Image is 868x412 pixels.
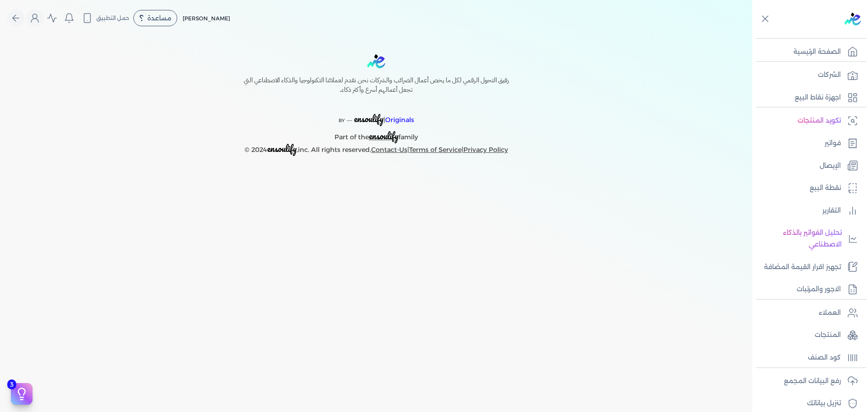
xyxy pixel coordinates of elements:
[183,15,230,22] span: [PERSON_NAME]
[752,179,863,198] a: نقطة البيع
[80,10,132,26] button: حمل التطبيق
[819,307,841,319] p: العملاء
[224,143,528,156] p: © 2024 ,inc. All rights reserved. | |
[793,46,841,58] p: الصفحة الرئيسية
[752,66,863,85] a: الشركات
[820,160,841,172] p: الإيصال
[844,13,861,25] img: logo
[757,227,842,250] p: تحليل الفواتير بالذكاء الاصطناعي
[752,348,863,367] a: كود الصنف
[133,10,177,26] div: مساعدة
[752,43,863,62] a: الصفحة الرئيسية
[752,88,863,107] a: اجهزة نقاط البيع
[815,329,841,341] p: المنتجات
[822,205,841,217] p: التقارير
[267,142,297,156] span: ensoulify
[752,258,863,277] a: تجهيز اقرار القيمة المضافة
[810,182,841,194] p: نقطة البيع
[369,133,398,141] a: ensoulify
[463,146,508,154] a: Privacy Policy
[224,127,528,143] p: Part of the family
[784,375,841,387] p: رفع البيانات المجمع
[224,76,528,95] h6: رفيق التحول الرقمي لكل ما يخص أعمال الضرائب والشركات نحن نقدم لعملائنا التكنولوجيا والذكاء الاصطن...
[224,102,528,127] p: |
[752,111,863,130] a: تكويد المنتجات
[752,223,863,254] a: تحليل الفواتير بالذكاء الاصطناعي
[369,129,398,143] span: ensoulify
[354,112,383,126] span: ensoulify
[752,303,863,322] a: العملاء
[808,352,841,364] p: كود الصنف
[752,326,863,345] a: المنتجات
[752,156,863,175] a: الإيصال
[371,146,407,154] a: Contact-Us
[797,115,841,127] p: تكويد المنتجات
[752,201,863,220] a: التقارير
[11,383,33,405] button: 3
[807,398,841,409] p: تنزيل بياناتك
[752,372,863,391] a: رفع البيانات المجمع
[752,134,863,153] a: فواتير
[7,379,16,389] span: 3
[752,280,863,299] a: الاجور والمرتبات
[347,115,352,121] sup: __
[96,14,129,22] span: حمل التطبيق
[367,54,385,68] img: logo
[818,69,841,81] p: الشركات
[385,116,414,124] span: Originals
[795,92,841,104] p: اجهزة نقاط البيع
[339,118,345,123] span: BY
[147,15,171,21] span: مساعدة
[409,146,462,154] a: Terms of Service
[764,261,841,273] p: تجهيز اقرار القيمة المضافة
[825,137,841,149] p: فواتير
[797,284,841,295] p: الاجور والمرتبات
